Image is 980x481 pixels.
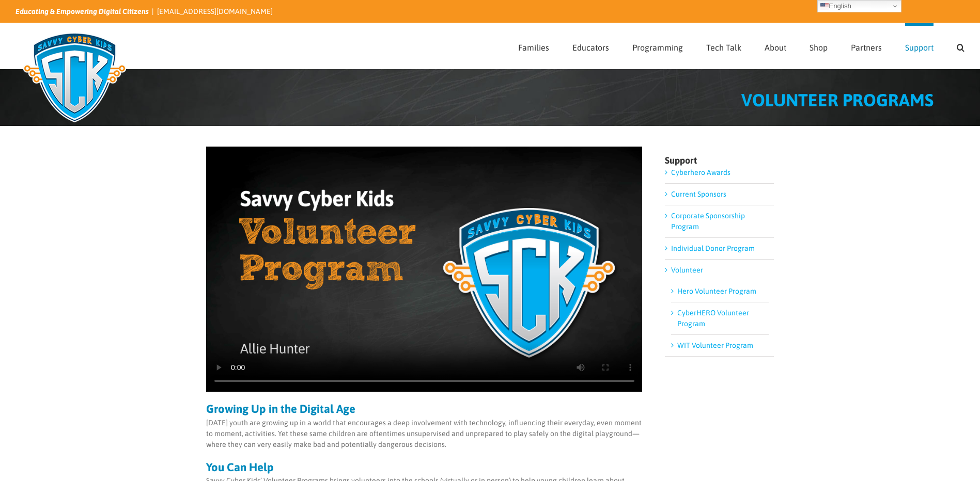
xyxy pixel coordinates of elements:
[632,43,683,52] span: Programming
[15,26,134,129] img: Savvy Cyber Kids Logo
[572,43,609,52] span: Educators
[820,2,829,10] img: en
[810,23,828,69] a: Shop
[851,23,882,69] a: Partners
[671,212,745,231] a: Corporate Sponsorship Program
[677,309,749,328] a: CyberHERO Volunteer Program
[905,23,934,69] a: Support
[518,23,965,69] nav: Main Menu
[905,43,934,52] span: Support
[206,418,643,450] p: [DATE] youth are growing up in a world that encourages a deep involvement with technology, influe...
[957,23,965,69] a: Search
[518,43,549,52] span: Families
[677,287,756,295] a: Hero Volunteer Program
[206,460,274,474] strong: You Can Help
[671,168,730,177] a: Cyberhero Awards
[572,23,609,69] a: Educators
[741,90,934,110] span: VOLUNTEER PROGRAMS
[632,23,683,69] a: Programming
[671,266,703,274] a: Volunteer
[671,190,726,198] a: Current Sponsors
[706,23,741,69] a: Tech Talk
[765,23,786,69] a: About
[665,156,774,165] h4: Support
[15,7,149,15] i: Educating & Empowering Digital Citizens
[206,147,643,392] video: Sorry, your browser doesn't support embedded videos.
[706,43,741,52] span: Tech Talk
[518,23,549,69] a: Families
[157,7,273,15] a: [EMAIL_ADDRESS][DOMAIN_NAME]
[810,43,828,52] span: Shop
[206,402,355,415] strong: Growing Up in the Digital Age
[765,43,786,52] span: About
[677,341,753,349] a: WIT Volunteer Program
[671,244,755,252] a: Individual Donor Program
[851,43,882,52] span: Partners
